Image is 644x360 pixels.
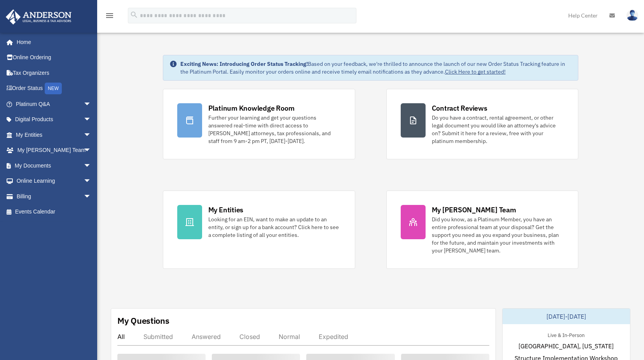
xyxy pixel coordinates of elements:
[45,83,62,94] div: NEW
[503,309,630,324] div: [DATE]-[DATE]
[208,205,243,215] div: My Entities
[445,68,506,75] a: Click Here to get started!
[84,96,99,112] span: arrow_drop_down
[84,143,99,159] span: arrow_drop_down
[518,341,614,351] span: [GEOGRAPHIC_DATA], [US_STATE]
[84,127,99,143] span: arrow_drop_down
[180,60,308,67] strong: Exciting News: Introducing Order Status Tracking!
[541,330,591,339] div: Live & In-Person
[5,50,103,65] a: Online Ordering
[627,10,638,21] img: User Pic
[319,333,348,341] div: Expedited
[163,89,355,159] a: Platinum Knowledge Room Further your learning and get your questions answered real-time with dire...
[5,65,103,81] a: Tax Organizers
[130,11,138,19] i: search
[208,215,341,239] div: Looking for an EIN, want to make an update to an entity, or sign up for a bank account? Click her...
[117,333,125,341] div: All
[5,127,103,143] a: My Entitiesarrow_drop_down
[432,205,516,215] div: My [PERSON_NAME] Team
[84,158,99,174] span: arrow_drop_down
[117,315,169,326] div: My Questions
[5,34,99,50] a: Home
[5,96,103,112] a: Platinum Q&Aarrow_drop_down
[5,204,103,220] a: Events Calendar
[386,191,579,269] a: My [PERSON_NAME] Team Did you know, as a Platinum Member, you have an entire professional team at...
[432,215,564,254] div: Did you know, as a Platinum Member, you have an entire professional team at your disposal? Get th...
[3,9,74,25] img: Anderson Advisors Platinum Portal
[180,60,572,76] div: Based on your feedback, we're thrilled to announce the launch of our new Order Status Tracking fe...
[192,333,221,341] div: Answered
[432,103,487,113] div: Contract Reviews
[208,114,341,145] div: Further your learning and get your questions answered real-time with direct access to [PERSON_NAM...
[208,103,295,113] div: Platinum Knowledge Room
[105,14,114,20] a: menu
[143,333,173,341] div: Submitted
[5,158,103,173] a: My Documentsarrow_drop_down
[5,143,103,158] a: My [PERSON_NAME] Teamarrow_drop_down
[5,112,103,127] a: Digital Productsarrow_drop_down
[432,114,564,145] div: Do you have a contract, rental agreement, or other legal document you would like an attorney's ad...
[163,191,355,269] a: My Entities Looking for an EIN, want to make an update to an entity, or sign up for a bank accoun...
[239,333,260,341] div: Closed
[5,173,103,189] a: Online Learningarrow_drop_down
[84,189,99,205] span: arrow_drop_down
[279,333,300,341] div: Normal
[84,112,99,128] span: arrow_drop_down
[105,11,114,20] i: menu
[5,189,103,204] a: Billingarrow_drop_down
[386,89,579,159] a: Contract Reviews Do you have a contract, rental agreement, or other legal document you would like...
[5,81,103,97] a: Order StatusNEW
[84,173,99,189] span: arrow_drop_down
